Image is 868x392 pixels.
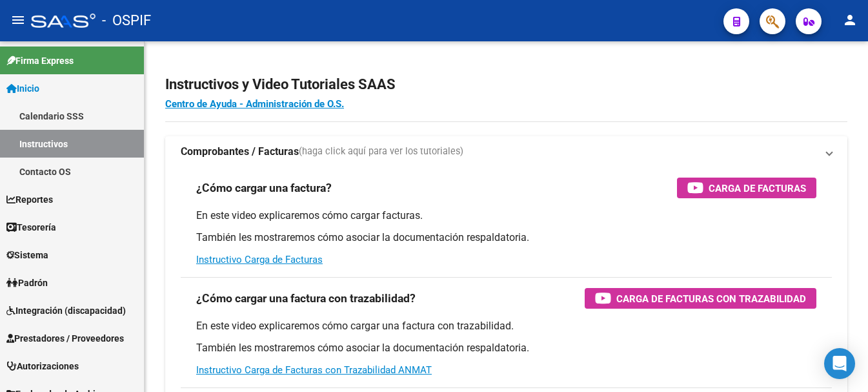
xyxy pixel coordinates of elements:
[165,136,847,167] mat-expansion-panel-header: Comprobantes / Facturas(haga click aquí para ver los tutoriales)
[196,289,416,307] h3: ¿Cómo cargar una factura con trazabilidad?
[196,319,816,333] p: En este video explicaremos cómo cargar una factura con trazabilidad.
[196,364,432,376] a: Instructivo Carga de Facturas con Trazabilidad ANMAT
[181,145,299,159] strong: Comprobantes / Facturas
[102,6,151,35] span: - OSPIF
[6,331,124,346] span: Prestadores / Proveedores
[842,12,858,28] mat-icon: person
[299,145,463,159] span: (haga click aquí para ver los tutoriales)
[196,231,816,245] p: También les mostraremos cómo asociar la documentación respaldatoria.
[196,179,332,197] h3: ¿Cómo cargar una factura?
[6,359,79,373] span: Autorizaciones
[6,304,126,318] span: Integración (discapacidad)
[6,248,48,262] span: Sistema
[6,192,53,207] span: Reportes
[196,209,816,223] p: En este video explicaremos cómo cargar facturas.
[196,254,323,265] a: Instructivo Carga de Facturas
[6,81,39,96] span: Inicio
[6,54,74,68] span: Firma Express
[6,276,48,290] span: Padrón
[709,180,806,196] span: Carga de Facturas
[165,98,344,110] a: Centro de Ayuda - Administración de O.S.
[585,288,816,309] button: Carga de Facturas con Trazabilidad
[616,291,806,307] span: Carga de Facturas con Trazabilidad
[165,72,847,97] h2: Instructivos y Video Tutoriales SAAS
[10,12,26,28] mat-icon: menu
[6,220,56,234] span: Tesorería
[196,341,816,355] p: También les mostraremos cómo asociar la documentación respaldatoria.
[677,178,816,198] button: Carga de Facturas
[824,348,855,379] div: Open Intercom Messenger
